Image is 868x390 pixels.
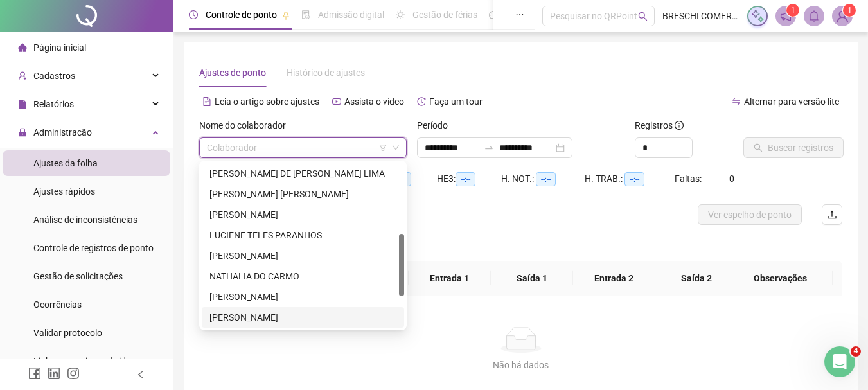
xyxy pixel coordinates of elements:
[833,6,852,26] img: 14300
[573,261,655,296] th: Entrada 2
[48,367,60,380] span: linkedin
[655,261,738,296] th: Saída 2
[209,249,396,263] div: [PERSON_NAME]
[396,10,405,19] span: sun
[675,173,704,184] span: Faltas:
[786,4,799,17] sup: 1
[206,10,277,20] span: Controle de ponto
[33,186,95,197] span: Ajustes rápidos
[728,261,833,296] th: Observações
[417,118,456,132] label: Período
[301,10,310,19] span: file-done
[515,10,524,19] span: ellipsis
[202,307,404,328] div: ROBERTA FERNANDES DE OLIVEIRA
[33,328,102,338] span: Validar protocolo
[698,204,802,225] button: Ver espelho de ponto
[827,209,837,220] span: upload
[33,127,92,137] span: Administração
[536,172,556,186] span: --:--
[202,184,404,204] div: KAREN LYA LACERDA DA SILVA
[282,12,290,19] span: pushpin
[33,42,86,53] span: Página inicial
[344,96,404,107] span: Assista o vídeo
[675,121,684,130] span: info-circle
[791,6,795,15] span: 1
[202,163,404,184] div: GABRIELA DE FATIMA SILVA LIMA
[33,215,137,225] span: Análise de inconsistências
[209,269,396,283] div: NATHALIA DO CARMO
[847,6,852,15] span: 1
[28,367,41,380] span: facebook
[624,172,644,186] span: --:--
[392,144,400,152] span: down
[136,370,145,379] span: left
[501,172,585,186] div: H. NOT.:
[33,243,154,253] span: Controle de registros de ponto
[18,71,27,80] span: user-add
[409,261,491,296] th: Entrada 1
[202,287,404,307] div: RAMONIELE LUCINDO DA SILVA
[484,143,494,153] span: to
[209,187,396,201] div: [PERSON_NAME] [PERSON_NAME]
[732,97,741,106] span: swap
[662,9,740,23] span: BRESCHI COMERCIO DE ALIMENTOS
[635,118,684,132] span: Registros
[429,96,483,107] span: Faça um tour
[209,290,396,304] div: [PERSON_NAME]
[808,10,820,22] span: bell
[738,271,822,285] span: Observações
[491,261,573,296] th: Saída 1
[33,71,75,81] span: Cadastros
[67,367,80,380] span: instagram
[209,208,396,222] div: [PERSON_NAME]
[199,67,266,78] span: Ajustes de ponto
[199,118,294,132] label: Nome do colaborador
[202,266,404,287] div: NATHALIA DO CARMO
[202,225,404,245] div: LUCIENE TELES PARANHOS
[744,96,839,107] span: Alternar para versão lite
[318,10,384,20] span: Admissão digital
[287,67,365,78] span: Histórico de ajustes
[417,97,426,106] span: history
[33,158,98,168] span: Ajustes da folha
[209,310,396,324] div: [PERSON_NAME]
[750,9,765,23] img: sparkle-icon.fc2bf0ac1784a2077858766a79e2daf3.svg
[729,173,734,184] span: 0
[33,99,74,109] span: Relatórios
[189,10,198,19] span: clock-circle
[18,43,27,52] span: home
[379,144,387,152] span: filter
[209,166,396,181] div: [PERSON_NAME] DE [PERSON_NAME] LIMA
[638,12,648,21] span: search
[824,346,855,377] iframe: Intercom live chat
[33,271,123,281] span: Gestão de solicitações
[209,228,396,242] div: LUCIENE TELES PARANHOS
[851,346,861,357] span: 4
[33,299,82,310] span: Ocorrências
[202,97,211,106] span: file-text
[18,100,27,109] span: file
[18,128,27,137] span: lock
[743,137,844,158] button: Buscar registros
[456,172,475,186] span: --:--
[332,97,341,106] span: youtube
[215,96,319,107] span: Leia o artigo sobre ajustes
[215,358,827,372] div: Não há dados
[202,204,404,225] div: LILLIAN RODRIGUES PEREIRA
[585,172,675,186] div: H. TRAB.:
[484,143,494,153] span: swap-right
[780,10,792,22] span: notification
[412,10,477,20] span: Gestão de férias
[33,356,131,366] span: Link para registro rápido
[489,10,498,19] span: dashboard
[202,245,404,266] div: MELISSA PEREIRA DA SILVA
[843,4,856,17] sup: Atualize o seu contato no menu Meus Dados
[437,172,501,186] div: HE 3:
